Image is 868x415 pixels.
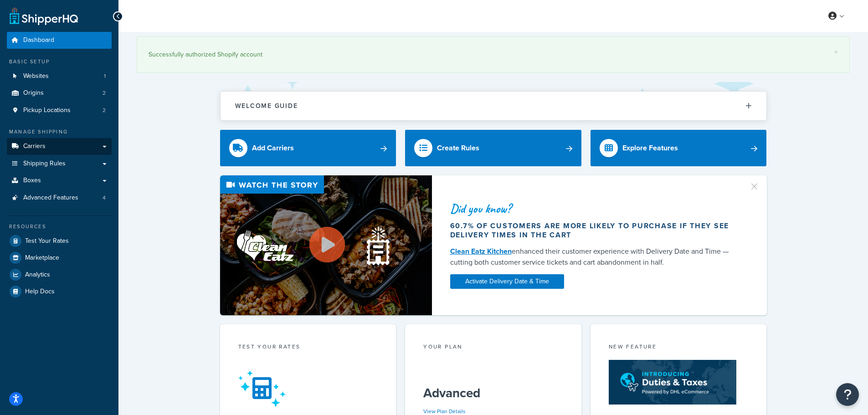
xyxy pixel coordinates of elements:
span: Pickup Locations [23,107,71,114]
a: Clean Eatz Kitchen [450,246,512,256]
a: Create Rules [405,130,581,166]
a: Boxes [7,172,112,189]
h5: Advanced [423,386,563,400]
span: 2 [103,107,106,114]
li: Origins [7,85,112,102]
span: Analytics [25,271,50,279]
div: 60.7% of customers are more likely to purchase if they see delivery times in the cart [450,221,738,240]
a: Add Carriers [220,130,396,166]
a: × [834,48,838,56]
span: 1 [104,72,106,80]
img: Video thumbnail [220,175,432,315]
li: Websites [7,68,112,85]
span: Origins [23,89,44,97]
span: Help Docs [25,288,55,296]
div: Add Carriers [252,142,294,154]
button: Open Resource Center [836,383,859,406]
div: Test your rates [238,343,378,353]
span: 2 [103,89,106,97]
a: Websites1 [7,68,112,85]
a: Help Docs [7,283,112,300]
span: 4 [103,194,106,202]
a: Pickup Locations2 [7,102,112,119]
span: Advanced Features [23,194,78,202]
div: Explore Features [622,142,678,154]
div: Resources [7,223,112,231]
a: Shipping Rules [7,155,112,172]
div: Successfully authorized Shopify account [149,48,838,61]
button: Welcome Guide [221,92,766,120]
a: Origins2 [7,85,112,102]
a: Carriers [7,138,112,155]
a: Test Your Rates [7,233,112,249]
div: Create Rules [437,142,479,154]
h2: Welcome Guide [235,102,298,109]
div: Did you know? [450,202,738,215]
div: Basic Setup [7,58,112,66]
span: Shipping Rules [23,160,66,168]
div: Manage Shipping [7,128,112,136]
div: Your Plan [423,343,563,353]
a: Explore Features [591,130,767,166]
span: Carriers [23,143,46,150]
a: Analytics [7,266,112,283]
div: enhanced their customer experience with Delivery Date and Time — cutting both customer service ti... [450,246,738,268]
a: Activate Delivery Date & Time [450,274,564,289]
div: New Feature [609,343,749,353]
span: Websites [23,72,49,80]
li: Advanced Features [7,190,112,206]
a: Advanced Features4 [7,190,112,206]
span: Test Your Rates [25,237,69,245]
a: Dashboard [7,32,112,49]
a: Marketplace [7,250,112,266]
span: Marketplace [25,254,59,262]
span: Boxes [23,177,41,184]
li: Pickup Locations [7,102,112,119]
span: Dashboard [23,36,54,44]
